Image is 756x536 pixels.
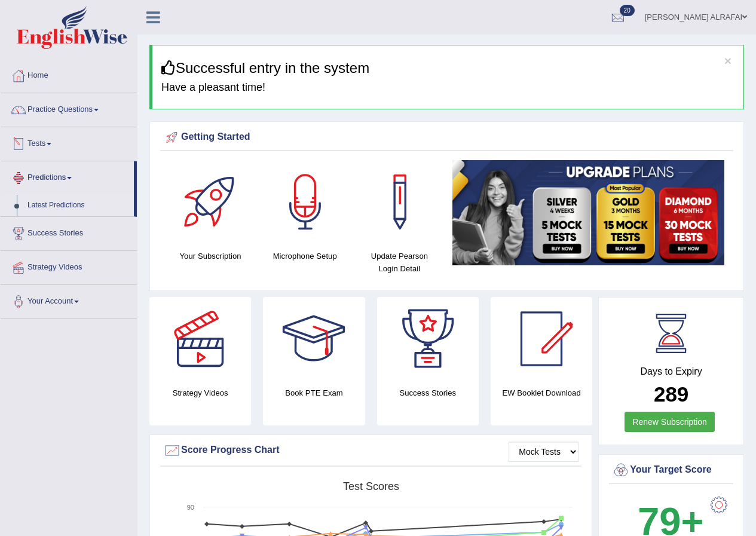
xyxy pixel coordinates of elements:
text: 90 [187,504,194,511]
a: Your Account [1,285,137,315]
div: Getting Started [163,128,730,146]
h4: Success Stories [377,387,479,399]
div: Score Progress Chart [163,442,579,460]
h3: Successful entry in the system [161,60,734,76]
div: Your Target Score [612,461,730,479]
a: Renew Subscription [625,412,715,432]
a: Practice Questions [1,93,137,123]
tspan: Test scores [343,480,399,492]
h4: Update Pearson Login Detail [358,250,440,275]
h4: Have a pleasant time! [161,82,734,94]
h4: Strategy Videos [149,387,251,399]
h4: EW Booklet Download [491,387,592,399]
a: Tests [1,127,137,157]
a: Predictions [1,161,134,191]
h4: Your Subscription [169,250,252,262]
a: Latest Predictions [22,195,134,216]
a: Home [1,59,137,89]
b: 289 [654,382,688,406]
h4: Days to Expiry [612,366,730,377]
h4: Book PTE Exam [263,387,365,399]
span: 20 [620,5,635,16]
button: × [724,54,731,67]
a: Success Stories [1,217,137,247]
img: small5.jpg [452,160,724,265]
h4: Microphone Setup [264,250,346,262]
a: Strategy Videos [1,251,137,281]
